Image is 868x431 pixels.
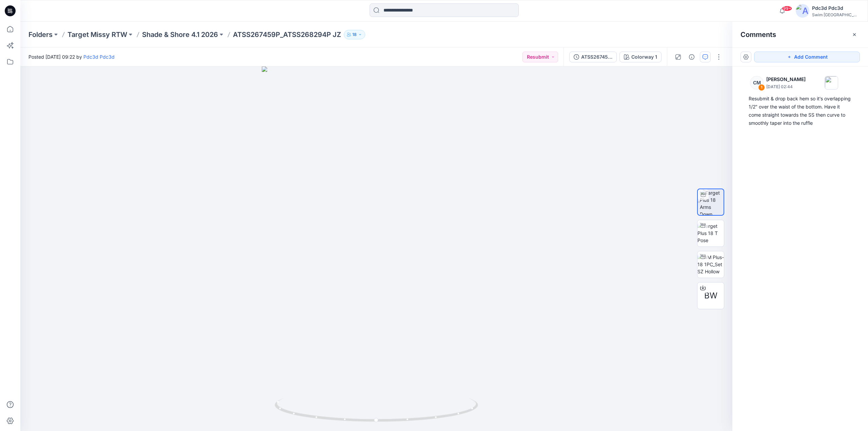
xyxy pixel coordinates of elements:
[619,52,662,62] button: Colorway 1
[700,189,724,215] img: Target Plus 18 Arms Down
[581,53,612,61] div: ATSS267459P_ATSS268294P JZ
[352,31,357,38] p: 18
[812,12,860,17] div: Swim [GEOGRAPHIC_DATA]
[686,52,697,62] button: Details
[758,84,765,91] div: 1
[83,54,115,60] a: Pdc3d Pdc3d
[142,30,218,39] a: Shade & Shore 4.1 2026
[782,6,792,11] span: 99+
[28,53,115,60] span: Posted [DATE] 09:22 by
[766,75,806,83] p: [PERSON_NAME]
[233,30,341,39] p: ATSS267459P_ATSS268294P JZ
[697,254,724,275] img: WM Plus-18 1PC_Set SZ Hollow
[741,31,776,39] h2: Comments
[67,30,127,39] a: Target Missy RTW
[766,83,806,90] p: [DATE] 02:44
[631,53,657,61] div: Colorway 1
[749,95,852,127] div: Resubmit & drop back hem so it's overlapping 1/2" over the waist of the bottom. Have it come stra...
[697,222,724,244] img: Target Plus 18 T Pose
[28,30,53,39] a: Folders
[344,30,365,39] button: 18
[569,52,617,62] button: ATSS267459P_ATSS268294P JZ
[750,76,764,90] div: CM
[754,52,860,62] button: Add Comment
[796,4,809,18] img: avatar
[704,290,717,302] span: BW
[812,4,860,12] div: Pdc3d Pdc3d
